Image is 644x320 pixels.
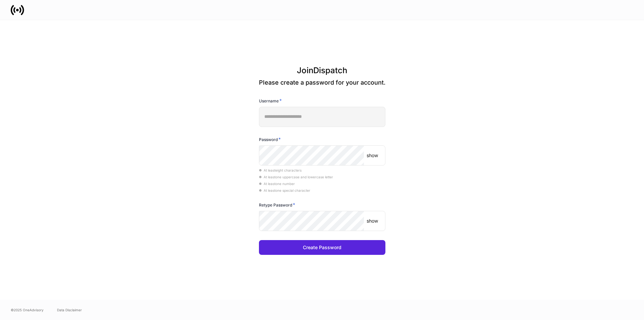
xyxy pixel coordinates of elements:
[367,218,378,224] p: show
[259,168,302,172] span: At least eight characters
[367,152,378,159] p: show
[259,188,310,192] span: At least one special character
[259,182,295,186] span: At least one number
[259,240,385,255] button: Create Password
[259,175,333,179] span: At least one uppercase and lowercase letter
[259,65,385,79] h3: Join Dispatch
[11,307,44,313] span: © 2025 OneAdvisory
[259,201,295,208] h6: Retype Password
[303,244,341,251] div: Create Password
[57,307,82,313] a: Data Disclaimer
[259,79,385,87] p: Please create a password for your account.
[259,136,281,143] h6: Password
[259,97,282,104] h6: Username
